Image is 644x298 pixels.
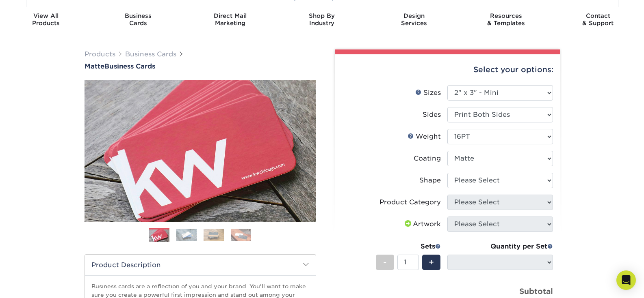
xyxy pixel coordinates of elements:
div: Shape [419,176,441,185]
a: Resources& Templates [460,7,552,33]
a: DesignServices [368,7,460,33]
span: Shop By [276,12,368,19]
a: BusinessCards [92,7,184,33]
div: & Templates [460,12,552,27]
div: Coating [414,154,441,163]
div: Open Intercom Messenger [616,270,636,290]
div: Cards [92,12,184,27]
a: Business Cards [125,50,176,58]
a: MatteBusiness Cards [85,62,316,70]
img: Business Cards 01 [149,225,169,246]
img: Business Cards 04 [231,229,251,241]
h2: Product Description [85,255,316,275]
a: Contact& Support [552,7,644,33]
div: & Support [552,12,644,27]
div: Weight [408,132,441,141]
div: Sides [423,110,441,120]
strong: Subtotal [519,287,553,296]
span: Resources [460,12,552,19]
span: Matte [85,62,104,70]
div: Sets [376,242,441,251]
div: Artwork [403,219,441,229]
div: Select your options: [341,54,553,85]
a: Direct MailMarketing [184,7,276,33]
div: Marketing [184,12,276,27]
span: Contact [552,12,644,19]
h1: Business Cards [85,62,316,70]
img: Business Cards 02 [176,229,197,241]
img: Matte 01 [85,35,316,266]
div: Product Category [379,197,441,207]
div: Sizes [415,88,441,98]
span: + [429,256,434,268]
span: - [383,256,387,268]
a: Shop ByIndustry [276,7,368,33]
div: Industry [276,12,368,27]
div: Quantity per Set [447,242,553,251]
span: Direct Mail [184,12,276,19]
img: Business Cards 03 [204,229,224,241]
span: Design [368,12,460,19]
div: Services [368,12,460,27]
span: Business [92,12,184,19]
a: Products [85,50,115,58]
